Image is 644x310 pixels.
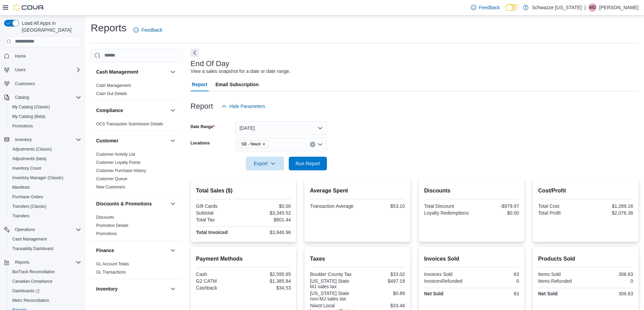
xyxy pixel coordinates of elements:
[10,112,48,121] a: My Catalog (Beta)
[96,176,127,182] span: Customer Queue
[7,112,84,121] button: My Catalog (Beta)
[10,193,46,201] a: Purchase Orders
[96,168,146,173] span: Customer Purchase History
[91,150,182,194] div: Customer
[96,270,126,275] a: GL Transactions
[7,211,84,221] button: Transfers
[424,210,470,216] div: Loyalty Redemptions
[12,258,32,266] button: Reports
[96,107,123,114] h3: Compliance
[96,137,167,144] button: Customer
[7,192,84,202] button: Purchase Orders
[250,157,280,170] span: Export
[15,67,26,73] span: Users
[12,226,38,234] button: Operations
[91,81,182,100] div: Cash Management
[473,210,519,216] div: $0.00
[96,285,167,292] button: Inventory
[479,4,500,11] span: Feedback
[96,152,135,157] a: Customer Activity List
[219,99,268,113] button: Hide Parameters
[424,278,470,284] div: InvoicesRefunded
[10,145,81,153] span: Adjustments (Classic)
[10,235,49,243] a: Cash Management
[7,183,84,192] button: Manifests
[96,122,163,126] a: OCS Transaction Submission Details
[238,140,269,148] span: SB - Niwot
[424,203,470,209] div: Total Discount
[12,298,49,303] span: Metrc Reconciliation
[10,287,81,295] span: Dashboards
[538,255,633,263] h2: Products Sold
[584,3,586,12] p: |
[245,217,291,222] div: $601.44
[196,272,242,277] div: Cash
[229,103,265,110] span: Hide Parameters
[468,1,503,14] a: Feedback
[359,272,405,277] div: $33.02
[7,121,84,131] button: Promotions
[7,244,84,253] button: Traceabilty Dashboard
[96,137,118,144] h3: Customer
[96,91,127,96] a: Cash Out Details
[310,142,315,147] button: Clear input
[196,255,291,263] h2: Payment Methods
[12,93,81,102] span: Catalog
[538,272,584,277] div: Items Sold
[10,202,81,211] span: Transfers (Classic)
[12,136,34,144] button: Inventory
[15,137,32,142] span: Inventory
[310,255,405,263] h2: Taxes
[96,223,129,228] a: Promotion Details
[245,203,291,209] div: $0.00
[12,246,53,251] span: Traceabilty Dashboard
[12,156,47,161] span: Adjustments (beta)
[10,122,81,130] span: Promotions
[91,120,182,131] div: Compliance
[587,291,633,296] div: 306.63
[359,278,405,284] div: $497.19
[245,272,291,277] div: $2,595.65
[96,247,114,254] h3: Finance
[96,160,140,165] a: Customer Loyalty Points
[12,52,81,60] span: Home
[96,184,125,190] span: New Customers
[7,173,84,183] button: Inventory Manager (Classic)
[12,93,32,102] button: Catalog
[215,78,259,91] span: Email Subscription
[12,104,50,110] span: My Catalog (Classic)
[10,287,42,295] a: Dashboards
[169,285,177,293] button: Inventory
[587,272,633,277] div: 306.63
[10,164,44,172] a: Inventory Count
[473,272,519,277] div: 63
[1,258,84,267] button: Reports
[191,49,199,57] button: Next
[10,245,81,253] span: Traceabilty Dashboard
[191,140,210,146] label: Locations
[96,215,114,220] a: Discounts
[236,121,327,135] button: [DATE]
[141,27,162,33] span: Feedback
[10,145,55,153] a: Adjustments (Classic)
[310,278,356,289] div: [US_STATE] State MJ sales tax
[587,210,633,216] div: $2,076.36
[310,187,405,195] h2: Average Spent
[10,103,53,111] a: My Catalog (Classic)
[12,79,81,88] span: Customers
[12,66,28,74] button: Users
[14,4,44,11] img: Cova
[10,122,36,130] a: Promotions
[317,142,323,147] button: Open list of options
[424,187,519,195] h2: Discounts
[310,272,356,277] div: Boulder County Tax
[1,79,84,89] button: Customers
[196,203,242,209] div: Gift Cards
[7,154,84,164] button: Adjustments (beta)
[7,286,84,296] a: Dashboards
[12,279,53,284] span: Canadian Compliance
[587,203,633,209] div: $1,269.16
[538,203,584,209] div: Total Cost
